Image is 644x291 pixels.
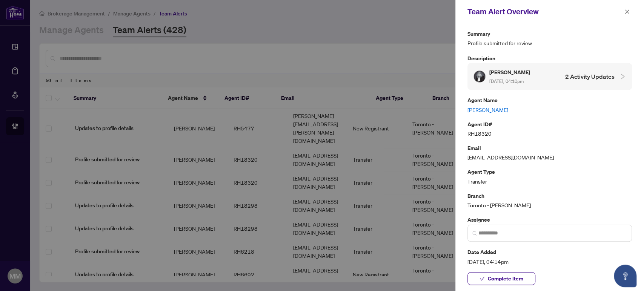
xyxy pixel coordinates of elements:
p: Branch [467,191,632,200]
span: [DATE], 04:14pm [467,257,632,266]
p: Agent ID# [467,120,632,129]
span: Profile submitted for review [467,39,632,47]
h4: 2 Activity Updates [565,72,615,81]
span: [DATE], 04:10pm [489,78,524,84]
span: collapsed [619,73,626,80]
p: Description [467,54,632,63]
h5: [PERSON_NAME] [489,68,531,77]
div: Team Alert Overview [467,6,622,17]
p: Summary [467,29,632,38]
p: Agent Name [467,96,632,104]
div: Profile Icon[PERSON_NAME] [DATE], 04:10pm2 Activity Updates [467,63,632,90]
div: Transfer [467,167,632,185]
span: Complete Item [488,273,523,285]
img: search_icon [472,231,477,236]
p: Date Added [467,248,632,256]
span: check [480,276,485,281]
p: Assignee [467,215,632,224]
button: Open asap [614,265,636,287]
p: Email [467,144,632,152]
button: Complete Item [467,272,535,285]
a: [PERSON_NAME] [467,106,632,114]
div: [EMAIL_ADDRESS][DOMAIN_NAME] [467,144,632,161]
span: close [624,9,630,14]
p: Agent Type [467,167,632,176]
div: RH18320 [467,120,632,138]
img: Profile Icon [474,71,485,82]
div: Toronto - [PERSON_NAME] [467,191,632,209]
